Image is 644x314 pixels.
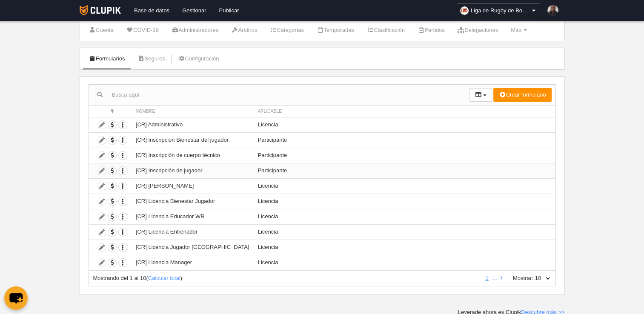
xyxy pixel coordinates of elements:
a: Partidos [413,24,449,37]
a: Calcular total [148,275,180,281]
input: Busca aquí [89,88,469,101]
a: 1 [484,275,490,281]
td: Participante [254,163,555,178]
td: Licencia [254,255,555,270]
td: [CR] Inscripción de cuerpo técnico [132,148,254,163]
span: Nombre [136,109,155,114]
td: Licencia [254,240,555,255]
td: [CR] Licencia Bienestar Jugador [132,194,254,209]
button: Crear formulario [493,88,551,102]
label: Mostrar: [504,274,533,282]
td: Participante [254,132,555,148]
a: Árbitros [226,24,262,37]
td: [CR] Administrativo [132,117,254,132]
td: Licencia [254,224,555,240]
img: Clupik [80,5,121,15]
a: Administradores [167,24,223,37]
button: chat-button [4,286,28,310]
a: COVID-19 [122,24,163,37]
a: Configuración [173,52,223,65]
td: [CR] Licencia Jugador [GEOGRAPHIC_DATA] [132,240,254,255]
a: Liga de Rugby de Bogotá [457,3,541,18]
span: Mostrando del 1 al 10 [93,275,146,281]
a: Cuenta [84,24,118,37]
td: Participante [254,148,555,163]
td: Licencia [254,117,555,132]
span: Aplicable [258,109,282,114]
a: Formularios [84,52,130,65]
a: Temporadas [312,24,359,37]
td: Licencia [254,178,555,194]
td: [CR] Inscripción Bienestar del jugador [132,132,254,148]
span: Más [511,27,521,33]
td: [CR] Inscripción de jugador [132,163,254,178]
td: [CR] Licencia Entrenador [132,224,254,240]
img: PaNN51s3qP3r.30x30.jpg [547,5,558,16]
a: Seguros [133,52,170,65]
span: Liga de Rugby de Bogotá [471,6,530,15]
td: Licencia [254,209,555,224]
td: [CR] Licencia Educador WR [132,209,254,224]
a: Más [506,24,532,37]
img: OaVO6CiHoa28.30x30.jpg [460,6,469,15]
a: Delegaciones [453,24,503,37]
div: ( ) [93,274,480,282]
li: … [492,274,497,282]
td: [CR] [PERSON_NAME] [132,178,254,194]
a: Clasificación [362,24,409,37]
a: Categorías [265,24,309,37]
td: Licencia [254,194,555,209]
td: [CR] Licencia Manager [132,255,254,270]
